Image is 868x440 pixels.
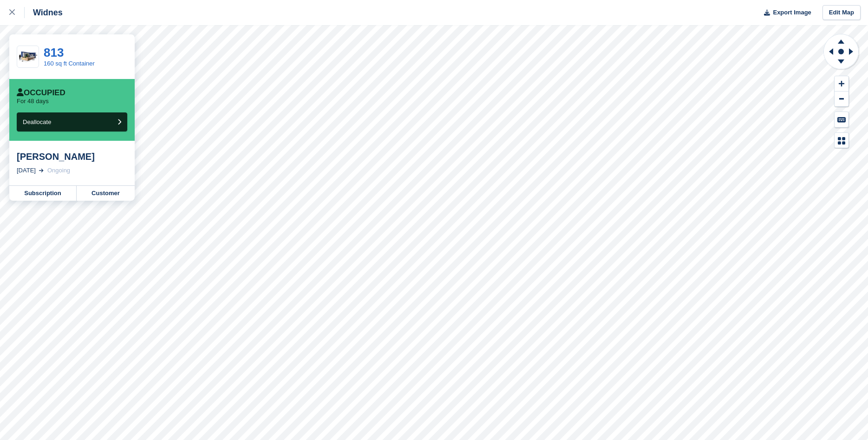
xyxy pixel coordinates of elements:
[23,118,51,125] span: Deallocate
[758,5,811,20] button: Export Image
[835,76,848,92] button: Zoom In
[17,88,65,98] div: Occupied
[835,92,848,107] button: Zoom Out
[17,49,39,65] img: 160cont.jpg
[25,7,63,18] div: Widnes
[9,186,77,201] a: Subscription
[44,46,64,59] a: 813
[44,60,95,67] a: 160 sq ft Container
[47,166,70,175] div: Ongoing
[773,8,811,17] span: Export Image
[39,169,44,172] img: arrow-right-light-icn-cde0832a797a2874e46488d9cf13f60e5c3a73dbe684e267c42b8395dfbc2abf.svg
[835,112,848,127] button: Keyboard Shortcuts
[17,112,127,131] button: Deallocate
[77,186,135,201] a: Customer
[822,5,861,20] a: Edit Map
[835,133,848,148] button: Map Legend
[17,166,36,175] div: [DATE]
[17,98,49,105] p: For 48 days
[17,151,127,162] div: [PERSON_NAME]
